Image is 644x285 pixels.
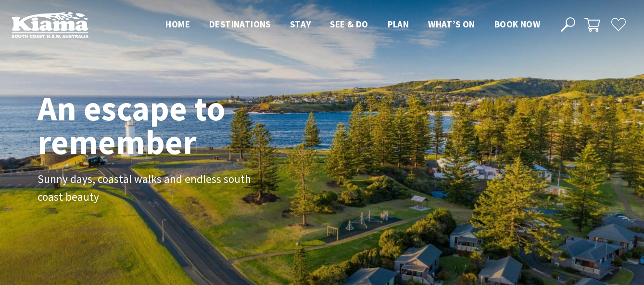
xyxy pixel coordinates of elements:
span: See & Do [330,18,368,30]
span: Home [165,18,190,30]
img: Kiama Logo [12,12,88,38]
span: Plan [388,18,409,30]
span: What’s On [428,18,475,30]
h1: An escape to remember [38,91,302,159]
nav: Main Menu [156,17,550,33]
span: Stay [290,18,311,30]
span: Destinations [209,18,271,30]
span: Book now [494,18,540,30]
p: Sunny days, coastal walks and endless south coast beauty [38,170,254,206]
